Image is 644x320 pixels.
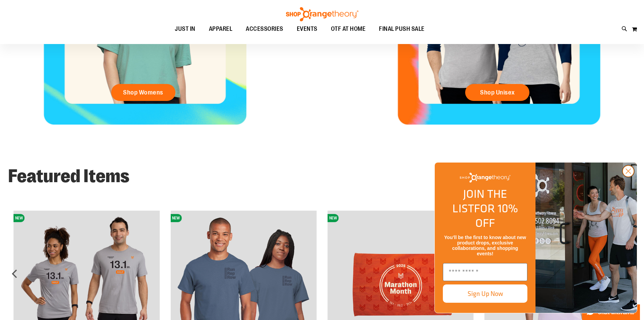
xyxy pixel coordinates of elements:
[622,165,635,177] button: Close dialog
[239,21,290,37] a: ACCESSORIES
[452,185,507,217] span: JOIN THE LIST
[168,21,202,37] a: JUST IN
[474,200,518,231] span: FOR 10% OFF
[444,235,526,256] span: You’ll be the first to know about new product drops, exclusive collaborations, and shopping events!
[331,21,366,37] span: OTF AT HOME
[111,84,175,101] a: Shop Womens
[123,89,163,96] span: Shop Womens
[246,21,283,37] span: ACCESSORIES
[175,21,195,37] span: JUST IN
[379,21,425,37] span: FINAL PUSH SALE
[8,166,129,187] strong: Featured Items
[170,214,182,222] span: NEW
[285,7,359,21] img: Shop Orangetheory
[209,21,233,37] span: APPAREL
[428,155,644,320] div: FLYOUT Form
[535,163,637,313] img: Shop Orangtheory
[465,84,529,101] a: Shop Unisex
[290,21,324,37] a: EVENTS
[480,89,515,96] span: Shop Unisex
[372,21,431,37] a: FINAL PUSH SALE
[460,173,510,183] img: Shop Orangetheory
[443,263,527,281] input: Enter email
[328,214,339,222] span: NEW
[324,21,373,37] a: OTF AT HOME
[8,267,22,280] div: prev
[202,21,239,37] a: APPAREL
[443,284,527,303] button: Sign Up Now
[297,21,317,37] span: EVENTS
[14,214,25,222] span: NEW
